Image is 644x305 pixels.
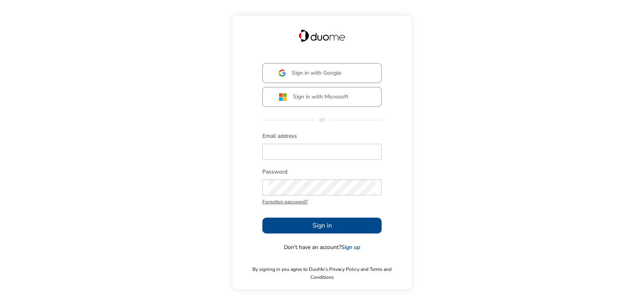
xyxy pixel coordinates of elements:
[262,87,382,107] button: Sign in with Microsoft
[299,30,345,42] img: Duome
[293,93,348,101] span: Sign in with Microsoft
[262,132,382,140] span: Email address
[292,69,341,77] span: Sign in with Google
[315,115,329,124] span: or
[312,221,332,230] span: Sign in
[262,63,382,83] button: Sign in with Google
[262,198,382,206] span: Forgotten password?
[262,168,382,176] span: Password
[262,218,382,234] button: Sign in
[241,265,403,281] span: By signing in you agree to DuoMe’s Privacy Policy and Terms and Conditions
[341,243,360,251] a: Sign up
[279,69,286,77] img: google.svg
[284,243,360,251] span: Don’t have an account?
[279,93,287,101] img: ms.svg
